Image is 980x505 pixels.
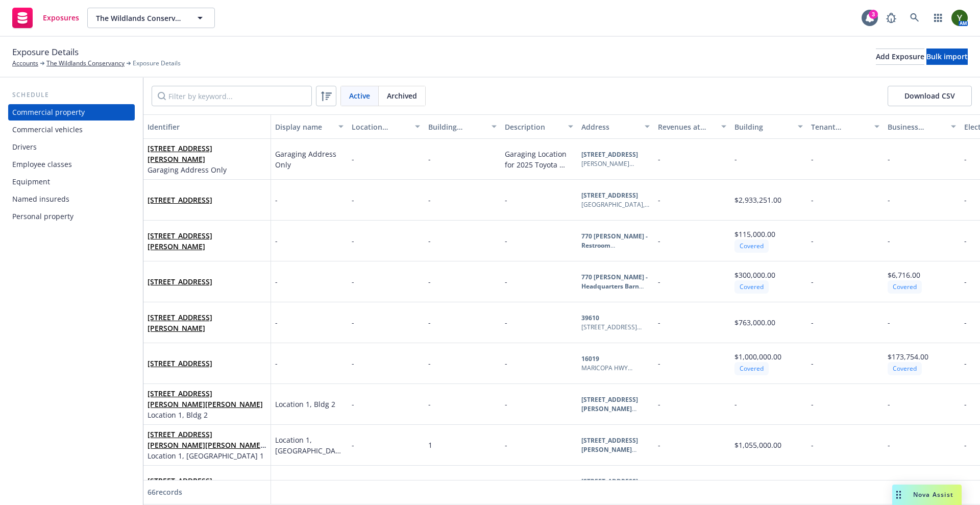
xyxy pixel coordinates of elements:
[964,236,967,246] span: -
[888,154,890,164] span: -
[892,485,905,505] div: Drag to move
[148,230,266,252] span: [STREET_ADDRESS][PERSON_NAME]
[581,232,648,250] b: 770 [PERSON_NAME] - Restroom
[658,154,660,164] span: -
[87,8,215,28] button: The Wildlands Conservancy
[581,273,648,291] b: 770 [PERSON_NAME] - Headquarters Barn
[888,280,922,293] div: Covered
[12,104,85,121] div: Commercial property
[271,114,348,139] button: Display name
[658,399,660,409] span: -
[428,318,431,327] span: -
[505,236,507,246] span: -
[926,49,968,64] div: Bulk import
[869,10,878,19] div: 3
[964,318,967,327] span: -
[581,191,638,200] b: [STREET_ADDRESS]
[505,149,569,180] span: Garaging Location for 2025 Toyota Tacoma
[811,318,814,327] span: -
[275,122,332,132] div: Display name
[148,476,263,496] a: [STREET_ADDRESS][PERSON_NAME][PERSON_NAME]
[148,389,263,409] a: [STREET_ADDRESS][PERSON_NAME][PERSON_NAME]
[928,8,948,28] a: Switch app
[734,318,775,327] span: $763,000.00
[581,354,599,363] b: 16019
[148,122,266,132] div: Identifier
[148,312,212,333] a: [STREET_ADDRESS][PERSON_NAME]
[884,114,960,139] button: Business personal property (BPP)
[811,236,814,246] span: -
[501,114,577,139] button: Description
[428,399,431,409] span: -
[888,86,972,106] button: Download CSV
[148,429,266,450] span: [STREET_ADDRESS][PERSON_NAME][PERSON_NAME] 1
[913,490,953,499] span: Nova Assist
[148,358,212,368] a: [STREET_ADDRESS]
[12,59,38,68] a: Accounts
[8,122,135,138] a: Commercial vehicles
[148,143,266,164] span: [STREET_ADDRESS][PERSON_NAME]
[275,399,335,410] span: Location 1, Bldg 2
[888,362,922,375] div: Covered
[428,277,431,286] span: -
[275,276,278,287] span: -
[428,358,431,368] span: -
[888,195,890,205] span: -
[904,8,925,28] a: Search
[581,159,650,169] div: [PERSON_NAME] Flat , CA , 95554
[352,358,354,368] span: -
[352,318,354,327] span: -
[581,436,638,454] b: [STREET_ADDRESS][PERSON_NAME]
[734,362,769,375] div: Covered
[8,156,135,173] a: Employee classes
[876,49,924,64] div: Add Exposure
[654,114,730,139] button: Revenues at location
[888,270,920,280] span: $6,716.00
[581,395,638,413] b: [STREET_ADDRESS][PERSON_NAME]
[505,318,507,327] span: -
[143,114,271,139] button: Identifier
[658,236,660,246] span: -
[734,352,781,362] span: $1,000,000.00
[734,239,769,252] div: Covered
[428,236,431,246] span: -
[428,440,432,450] span: 1
[658,358,660,368] span: -
[275,317,278,328] span: -
[148,410,266,420] span: Location 1, Bldg 2
[275,358,278,369] span: -
[811,195,814,205] span: -
[46,59,125,68] a: The Wildlands Conservancy
[428,154,431,164] span: -
[881,8,901,28] a: Report a Bug
[811,358,814,368] span: -
[148,450,266,461] span: Location 1, [GEOGRAPHIC_DATA] 1
[275,149,344,170] span: Garaging Address Only
[658,195,660,205] span: -
[8,90,135,100] div: Schedule
[387,90,417,101] span: Archived
[811,122,868,132] div: Tenant improvements
[926,49,968,65] button: Bulk import
[505,122,562,132] div: Description
[734,399,737,409] span: -
[275,195,278,205] span: -
[811,277,814,286] span: -
[505,195,507,205] span: -
[888,399,890,409] span: -
[888,440,890,450] span: -
[133,59,181,68] span: Exposure Details
[12,191,69,207] div: Named insureds
[148,231,212,251] a: [STREET_ADDRESS][PERSON_NAME]
[505,399,507,409] span: -
[658,318,660,327] span: -
[505,277,507,286] span: -
[148,358,212,369] span: [STREET_ADDRESS]
[505,358,507,368] span: -
[352,399,354,409] span: -
[12,174,50,190] div: Equipment
[577,114,654,139] button: Address
[581,314,599,322] b: 39610
[581,200,650,209] div: [GEOGRAPHIC_DATA] , CA , 93924
[734,440,781,450] span: $1,055,000.00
